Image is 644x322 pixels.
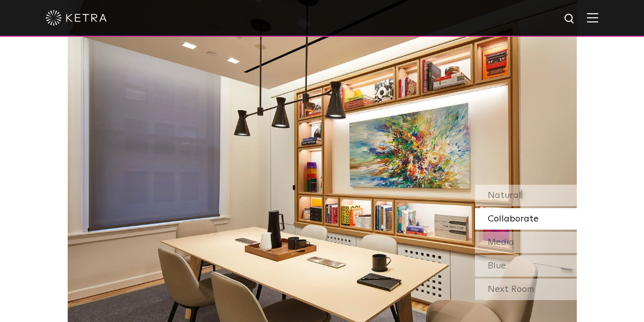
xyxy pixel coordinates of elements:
[488,214,539,224] span: Collaborate
[587,13,598,22] img: Hamburger%20Nav.svg
[46,10,107,26] img: ketra-logo-2019-white
[488,261,506,270] span: Blue
[564,13,576,26] img: search icon
[488,191,521,200] span: Natural
[475,279,577,300] div: Next Room
[488,238,514,247] span: Media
